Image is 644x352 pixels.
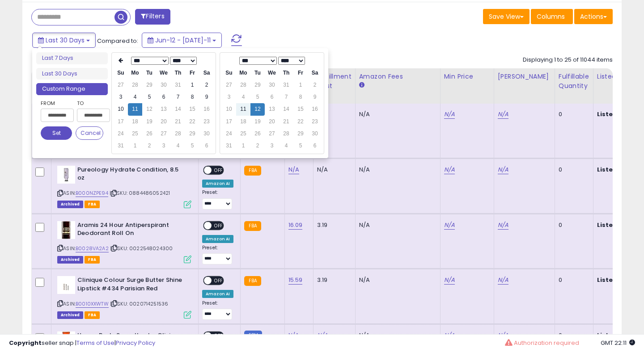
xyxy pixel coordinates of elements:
[222,128,236,140] td: 24
[76,245,109,252] a: B0028VA2A2
[265,103,279,115] td: 13
[308,91,322,103] td: 9
[359,166,433,174] div: N/A
[293,116,308,128] td: 22
[171,103,185,115] td: 14
[244,166,261,176] small: FBA
[32,33,96,48] button: Last 30 Days
[76,126,103,140] button: Cancel
[597,221,638,229] b: Listed Price:
[128,91,142,103] td: 4
[308,140,322,152] td: 6
[288,276,303,285] a: 15.59
[308,103,322,115] td: 16
[199,103,214,115] td: 16
[57,276,75,294] img: 31wU-+2ArCL._SL40_.jpg
[288,165,299,174] a: N/A
[359,81,364,89] small: Amazon Fees.
[77,276,186,295] b: Clinique Colour Surge Butter Shine Lipstick #434 Parisian Red
[185,128,199,140] td: 29
[498,165,508,174] a: N/A
[279,140,293,152] td: 4
[444,276,455,285] a: N/A
[317,110,348,118] div: 2.41
[244,221,261,231] small: FBA
[171,79,185,91] td: 31
[293,140,308,152] td: 5
[222,103,236,115] td: 10
[57,276,191,318] div: ASIN:
[76,339,114,347] a: Terms of Use
[110,300,168,307] span: | SKU: 0020714251536
[236,79,250,91] td: 28
[359,110,433,118] div: N/A
[202,180,233,188] div: Amazon AI
[212,277,226,285] span: OFF
[308,128,322,140] td: 30
[265,91,279,103] td: 6
[142,140,157,152] td: 2
[308,67,322,79] th: Sa
[135,9,170,25] button: Filters
[76,189,108,197] a: B000NZPE94
[57,166,191,207] div: ASIN:
[293,103,308,115] td: 15
[293,79,308,91] td: 1
[265,128,279,140] td: 27
[171,140,185,152] td: 4
[250,128,265,140] td: 26
[171,116,185,128] td: 21
[157,91,171,103] td: 6
[157,140,171,152] td: 3
[202,290,233,298] div: Amazon AI
[498,221,508,230] a: N/A
[185,103,199,115] td: 15
[559,166,586,174] div: 0
[110,245,173,252] span: | SKU: 0022548024300
[202,300,233,320] div: Preset:
[128,128,142,140] td: 25
[114,91,128,103] td: 3
[114,116,128,128] td: 17
[359,72,436,81] div: Amazon Fees
[185,67,199,79] th: Fr
[265,140,279,152] td: 3
[128,79,142,91] td: 28
[559,72,589,91] div: Fulfillable Quantity
[114,79,128,91] td: 27
[155,36,211,45] span: Jun-12 - [DATE]-11
[559,110,586,118] div: 0
[202,235,233,243] div: Amazon AI
[199,140,214,152] td: 6
[77,99,103,108] label: To
[157,128,171,140] td: 27
[142,128,157,140] td: 26
[114,67,128,79] th: Su
[171,67,185,79] th: Th
[77,166,186,184] b: Pureology Hydrate Condition, 8.5 oz
[157,116,171,128] td: 20
[36,83,108,95] li: Custom Range
[157,103,171,115] td: 13
[57,166,75,184] img: 31HaNaI3GlL._SL40_.jpg
[202,189,233,210] div: Preset:
[444,110,455,119] a: N/A
[76,300,109,308] a: B0010XXWTW
[222,116,236,128] td: 17
[250,103,265,115] td: 12
[537,12,565,21] span: Columns
[317,276,348,284] div: 3.19
[185,91,199,103] td: 8
[128,116,142,128] td: 18
[483,9,530,24] button: Save View
[128,140,142,152] td: 1
[97,37,138,45] span: Compared to:
[279,103,293,115] td: 14
[250,116,265,128] td: 19
[36,68,108,80] li: Last 30 Days
[317,72,352,91] div: Fulfillment Cost
[293,67,308,79] th: Fr
[57,221,75,239] img: 41uhGll4P8L._SL40_.jpg
[359,276,433,284] div: N/A
[171,91,185,103] td: 7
